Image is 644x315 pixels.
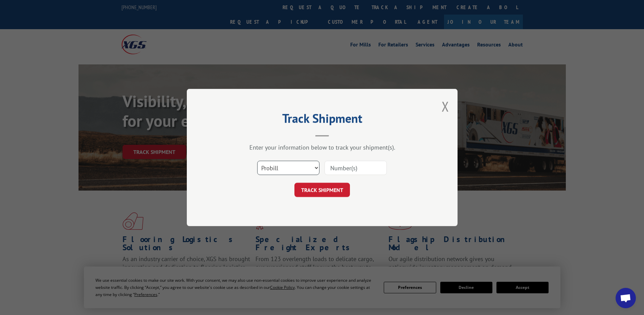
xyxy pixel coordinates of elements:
input: Number(s) [325,161,387,175]
button: TRACK SHIPMENT [294,183,350,197]
div: Enter your information below to track your shipment(s). [221,143,424,151]
h2: Track Shipment [221,114,424,126]
div: Open chat [616,288,636,308]
button: Close modal [442,97,449,115]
